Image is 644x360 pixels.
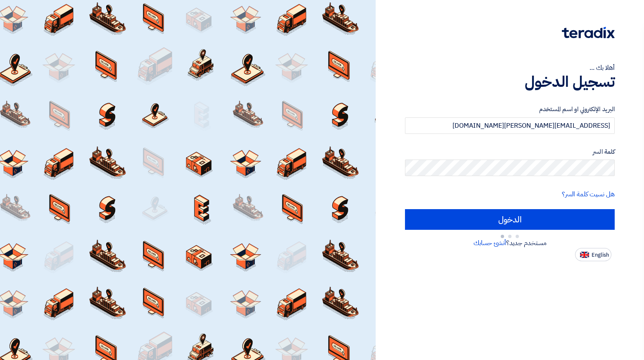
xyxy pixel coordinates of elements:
h1: تسجيل الدخول [405,73,615,91]
img: en-US.png [580,252,589,258]
img: Teradix logo [562,27,615,38]
label: البريد الإلكتروني او اسم المستخدم [405,105,615,114]
div: مستخدم جديد؟ [405,238,615,248]
span: English [592,252,609,258]
input: الدخول [405,209,615,230]
label: كلمة السر [405,147,615,157]
div: أهلا بك ... [405,63,615,73]
input: أدخل بريد العمل الإلكتروني او اسم المستخدم الخاص بك ... [405,117,615,134]
a: هل نسيت كلمة السر؟ [562,189,615,199]
button: English [575,248,611,261]
a: أنشئ حسابك [474,238,506,248]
